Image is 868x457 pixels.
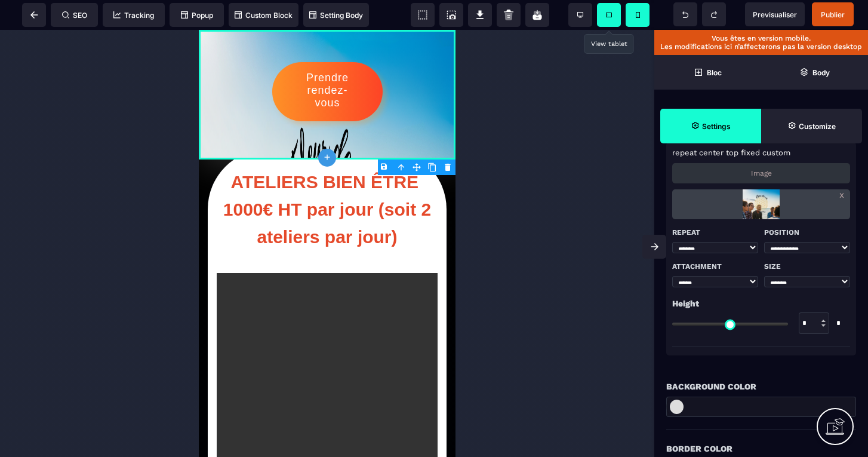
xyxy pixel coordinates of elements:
p: Repeat [672,225,758,240]
span: Popup [181,11,213,20]
p: Attachment [672,259,758,274]
b: ATELIERS BIEN ÊTRE 1000€ HT par jour (soit 2 ateliers par jour) [24,142,238,217]
p: Image [751,169,772,177]
p: Position [764,225,850,240]
strong: Bloc [707,68,722,77]
span: Preview [745,2,805,26]
button: Prendre rendez-vous [73,32,184,91]
span: Screenshot [439,3,463,27]
span: custom [762,148,790,157]
span: Settings [660,109,761,143]
p: Vous êtes en version mobile. [660,34,862,42]
span: Open Style Manager [761,109,862,143]
span: Custom Block [235,11,293,20]
span: SEO [62,11,87,20]
img: loading [725,189,796,219]
span: Publier [821,10,845,19]
span: View components [411,3,435,27]
span: fixed [741,148,760,157]
span: Previsualiser [753,10,797,19]
p: Les modifications ici n’affecterons pas la version desktop [660,42,862,51]
div: Border Color [666,441,856,456]
strong: Settings [702,122,731,131]
span: Setting Body [309,11,363,20]
strong: Body [812,68,830,77]
span: Open Blocks [654,55,761,90]
strong: Customize [799,122,836,131]
span: Height [672,296,699,311]
span: Open Layer Manager [761,55,868,90]
p: Size [764,259,850,274]
span: center top [699,148,738,157]
a: x [839,189,844,200]
span: repeat [672,148,697,157]
span: Tracking [113,11,154,20]
div: Background Color [666,379,856,394]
